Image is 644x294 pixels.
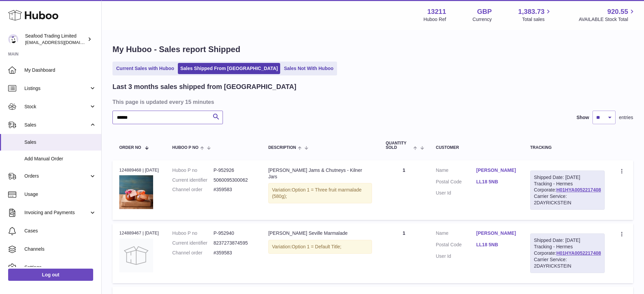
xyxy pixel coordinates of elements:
span: Add Manual Order [24,156,96,162]
div: [PERSON_NAME] Seville Marmalade [268,230,372,236]
dd: #359583 [213,250,255,256]
h2: Last 3 months sales shipped from [GEOGRAPHIC_DATA] [112,82,296,91]
a: Current Sales with Huboo [114,63,176,74]
div: Shipped Date: [DATE] [534,174,601,181]
dt: Channel order [172,250,214,256]
img: no-photo.jpg [119,239,153,272]
dt: Postal Code [436,179,476,187]
div: Customer [436,145,517,150]
a: H01HYA0052217408 [556,250,601,256]
h1: My Huboo - Sales report Shipped [112,44,633,55]
span: 1,383.73 [518,7,545,16]
span: Orders [24,173,89,179]
span: Huboo P no [172,145,199,150]
span: Usage [24,191,96,198]
span: [EMAIL_ADDRESS][DOMAIN_NAME] [25,40,100,45]
dd: P-952926 [213,167,255,174]
span: Quantity Sold [386,141,412,150]
dt: Postal Code [436,242,476,250]
strong: GBP [477,7,492,16]
div: Tracking [530,145,605,150]
span: Total sales [522,16,552,23]
div: Variation: [268,240,372,254]
dt: Name [436,167,476,175]
label: Show [577,114,589,121]
span: 920.55 [607,7,628,16]
span: Invoicing and Payments [24,209,89,216]
dt: Current identifier [172,240,214,246]
div: Huboo Ref [423,16,446,23]
a: Sales Shipped From [GEOGRAPHIC_DATA] [178,63,280,74]
span: Sales [24,139,96,145]
dd: #359583 [213,186,255,193]
span: Order No [119,145,141,150]
img: internalAdmin-13211@internal.huboo.com [8,34,18,44]
a: Sales Not With Huboo [282,63,336,74]
dd: P-952940 [213,230,255,236]
span: Description [268,145,296,150]
span: Settings [24,264,96,271]
h3: This page is updated every 15 minutes [112,98,631,106]
a: 920.55 AVAILABLE Stock Total [579,7,636,23]
dd: 5060095300062 [213,177,255,183]
dt: Huboo P no [172,167,214,174]
div: Seafood Trading Limited [25,33,86,46]
dt: Current identifier [172,177,214,183]
span: Channels [24,246,96,252]
span: Option 1 = Default Title; [292,244,341,249]
div: [PERSON_NAME] Jams & Chutneys - Kilner Jars [268,167,372,180]
dd: 8237273874595 [213,240,255,246]
span: AVAILABLE Stock Total [579,16,636,23]
td: 1 [379,160,429,220]
a: LL18 5NB [476,179,517,185]
div: 124889467 | [DATE] [119,230,159,236]
a: [PERSON_NAME] [476,230,517,236]
div: Currency [473,16,492,23]
dt: User Id [436,190,476,196]
div: Variation: [268,183,372,203]
div: Tracking - Hermes Corporate: [530,171,605,210]
span: Sales [24,122,89,128]
div: 124889468 | [DATE] [119,167,159,173]
a: Log out [8,269,93,281]
a: [PERSON_NAME] [476,167,517,174]
dt: Huboo P no [172,230,214,236]
a: 1,383.73 Total sales [518,7,553,23]
img: Rick-Stein-kilner.jpg [119,175,153,209]
span: entries [619,114,633,121]
div: Tracking - Hermes Corporate: [530,233,605,273]
span: My Dashboard [24,67,96,73]
span: Stock [24,104,89,110]
td: 1 [379,223,429,283]
dt: User Id [436,253,476,259]
dt: Channel order [172,186,214,193]
strong: 13211 [427,7,446,16]
div: Shipped Date: [DATE] [534,237,601,244]
div: Carrier Service: 2DAYRICKSTEIN [534,256,601,269]
div: Carrier Service: 2DAYRICKSTEIN [534,193,601,206]
a: H01HYA0052217408 [556,187,601,193]
span: Listings [24,85,89,92]
span: Option 1 = Three fruit marmalade (580g); [272,187,361,199]
a: LL18 5NB [476,242,517,248]
span: Cases [24,228,96,234]
dt: Name [436,230,476,238]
